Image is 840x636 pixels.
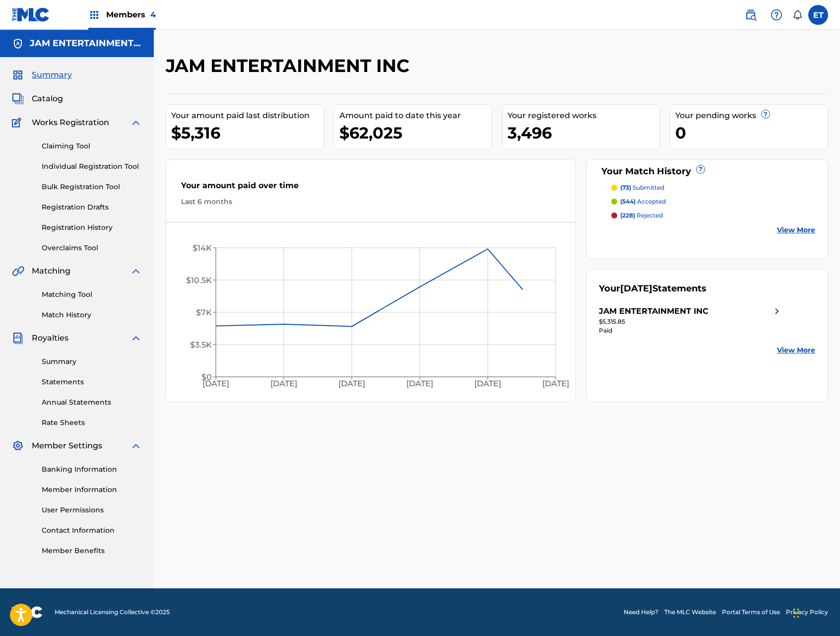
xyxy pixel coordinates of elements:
tspan: $0 [201,372,212,382]
div: $62,025 [339,122,492,144]
img: search [745,9,757,21]
div: Your pending works [675,110,828,122]
img: Matching [12,265,24,277]
a: (228) rejected [611,211,815,220]
div: Your registered works [508,110,660,122]
span: (228) [620,212,635,219]
div: Help [767,5,786,25]
p: rejected [620,211,663,220]
a: Claiming Tool [42,141,142,151]
span: ? [762,110,770,118]
tspan: [DATE] [406,379,433,388]
a: Member Information [42,485,142,495]
a: SummarySummary [12,69,72,81]
div: $5,316 [171,122,323,144]
img: Works Registration [12,117,25,129]
a: Contact Information [42,525,142,536]
div: Notifications [792,10,802,20]
h5: JAM ENTERTAINMENT INC [30,38,142,49]
tspan: [DATE] [270,379,297,388]
a: View More [777,225,815,235]
a: Summary [42,356,142,367]
img: right chevron icon [771,305,783,317]
p: accepted [620,197,666,206]
img: logo [12,606,43,618]
tspan: $10.5K [186,276,212,285]
a: Statements [42,377,142,387]
a: Registration History [42,222,142,233]
a: Matching Tool [42,289,142,300]
img: expand [130,440,142,452]
a: Rate Sheets [42,418,142,428]
img: Accounts [12,38,24,50]
img: expand [130,117,142,129]
div: User Menu [808,5,828,25]
a: Need Help? [624,608,658,617]
a: JAM ENTERTAINMENT INCright chevron icon$5,315.85Paid [599,305,783,335]
a: Portal Terms of Use [722,608,780,617]
a: Individual Registration Tool [42,161,142,172]
div: Your Statements [599,282,707,295]
img: Member Settings [12,440,24,452]
span: [DATE] [620,283,652,294]
a: Bulk Registration Tool [42,182,142,192]
tspan: [DATE] [202,379,229,388]
span: ? [697,165,705,173]
tspan: $7K [196,308,212,317]
a: View More [777,345,815,355]
div: Your Match History [599,165,815,178]
a: Match History [42,310,142,320]
div: 0 [675,122,828,144]
tspan: [DATE] [474,379,501,388]
div: Paid [599,326,783,335]
div: 3,496 [508,122,660,144]
img: help [771,9,782,21]
span: Mechanical Licensing Collective © 2025 [55,608,170,617]
a: The MLC Website [664,608,716,617]
span: (73) [620,184,631,191]
a: (544) accepted [611,197,815,206]
span: Summary [32,69,72,81]
img: Summary [12,69,24,81]
div: Amount paid to date this year [339,110,492,122]
p: submitted [620,183,664,192]
img: MLC Logo [12,7,50,22]
span: Member Settings [32,440,102,452]
a: Banking Information [42,464,142,475]
a: User Permissions [42,505,142,515]
img: Catalog [12,93,24,105]
iframe: Chat Widget [790,588,840,636]
span: Members [106,9,156,20]
span: Works Registration [32,117,109,129]
a: Registration Drafts [42,202,142,212]
a: Annual Statements [42,397,142,408]
div: Your amount paid over time [181,180,561,197]
tspan: [DATE] [542,379,569,388]
span: Matching [32,265,70,277]
a: (73) submitted [611,183,815,192]
div: Your amount paid last distribution [171,110,323,122]
span: Catalog [32,93,63,105]
span: Royalties [32,332,68,344]
span: 4 [150,10,156,19]
img: Top Rightsholders [88,9,100,21]
iframe: Resource Center [812,444,840,524]
tspan: $3.5K [190,340,212,350]
a: Public Search [741,5,761,25]
a: Privacy Policy [786,608,828,617]
h2: JAM ENTERTAINMENT INC [166,55,414,77]
a: CatalogCatalog [12,93,63,105]
div: $5,315.85 [599,317,783,326]
div: Last 6 months [181,197,561,207]
tspan: $14K [193,243,212,253]
a: Member Benefits [42,546,142,556]
a: Overclaims Tool [42,243,142,253]
div: Drag [793,598,799,628]
span: (544) [620,198,636,205]
img: Royalties [12,332,24,344]
img: expand [130,332,142,344]
tspan: [DATE] [338,379,365,388]
div: JAM ENTERTAINMENT INC [599,305,709,317]
img: expand [130,265,142,277]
